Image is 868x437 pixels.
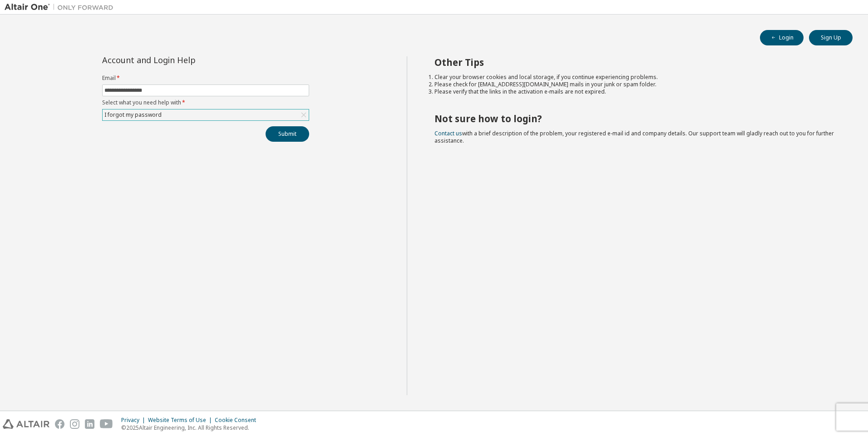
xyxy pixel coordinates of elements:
a: Contact us [434,129,462,137]
div: I forgot my password [103,109,309,120]
div: Privacy [121,417,148,424]
button: Login [760,30,804,45]
div: Cookie Consent [215,417,261,424]
img: Altair One [5,3,118,12]
div: Website Terms of Use [148,417,215,424]
div: I forgot my password [103,110,163,120]
button: Submit [266,126,309,142]
img: linkedin.svg [85,419,94,429]
li: Please verify that the links in the activation e-mails are not expired. [434,88,837,95]
h2: Not sure how to login? [434,113,837,124]
img: altair_logo.svg [3,419,49,429]
li: Please check for [EMAIL_ADDRESS][DOMAIN_NAME] mails in your junk or spam folder. [434,81,837,88]
img: facebook.svg [55,419,64,429]
button: Sign Up [809,30,853,45]
h2: Other Tips [434,56,837,68]
label: Email [102,74,309,82]
p: © 2025 Altair Engineering, Inc. All Rights Reserved. [121,424,261,432]
img: youtube.svg [100,419,113,429]
span: with a brief description of the problem, your registered e-mail id and company details. Our suppo... [434,129,834,144]
li: Clear your browser cookies and local storage, if you continue experiencing problems. [434,74,837,81]
label: Select what you need help with [102,99,309,106]
img: instagram.svg [70,419,79,429]
div: Account and Login Help [102,56,268,64]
